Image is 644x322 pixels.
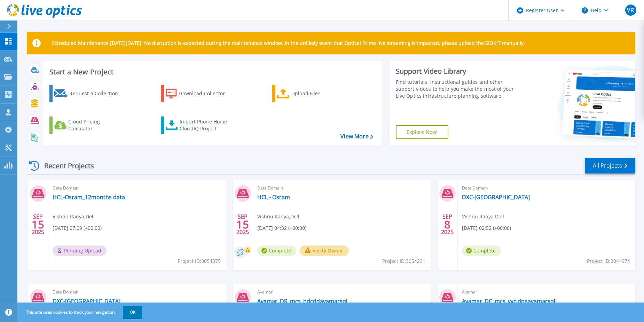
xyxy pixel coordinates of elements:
[462,194,530,201] a: DXC-[GEOGRAPHIC_DATA]
[396,125,449,139] a: Explore Now!
[272,85,350,102] a: Upload Files
[396,67,521,76] div: Support Video Library
[123,306,142,319] button: OK
[236,212,249,237] div: SEP 2025
[340,133,373,140] a: View More
[462,288,631,296] span: Avamar
[257,298,347,305] a: Avamar_DR_mcs_hdcddavamarsql
[627,7,634,13] span: VR
[462,245,501,256] span: Complete
[291,87,347,100] div: Upload Files
[462,224,511,232] span: [DATE] 02:52 (+00:00)
[257,245,296,256] span: Complete
[179,87,234,100] div: Download Collector
[441,212,454,237] div: SEP 2025
[49,85,127,102] a: Request a Collection
[53,245,107,256] span: Pending Upload
[53,194,125,201] a: HCL-Osram_12months data
[585,158,635,174] a: All Projects
[257,194,290,201] a: HCL - Osram
[257,224,306,232] span: [DATE] 04:32 (+00:00)
[257,213,299,220] span: Vishnu Ranya , Dell
[27,157,103,174] div: Recent Projects
[444,222,450,227] span: 8
[180,118,234,132] div: Import Phone Home CloudIQ Project
[257,184,426,192] span: Data Domain
[32,222,44,227] span: 15
[49,68,373,76] h3: Start a New Project
[587,257,630,265] span: Project ID: 3044974
[68,118,124,132] div: Cloud Pricing Calculator
[49,116,127,134] a: Cloud Pricing Calculator
[69,87,125,100] div: Request a Collection
[257,288,426,296] span: Avamar
[53,184,222,192] span: Data Domain
[462,298,555,305] a: Avamar_DC_mcs_vvcidpaavamarsql
[462,184,631,192] span: Data Domain
[19,306,142,319] span: This site uses cookies to track your navigation.
[462,213,504,220] span: Vishnu Ranya , Dell
[178,257,221,265] span: Project ID: 3054375
[53,224,102,232] span: [DATE] 07:09 (+00:00)
[52,40,525,46] p: Scheduled Maintenance [DATE][DATE]: No disruption is expected during the maintenance window. In t...
[31,212,45,237] div: SEP 2025
[53,213,95,220] span: Vishnu Ranya , Dell
[53,298,120,305] a: DXC-[GEOGRAPHIC_DATA]
[396,79,521,99] div: Find tutorials, instructional guides and other support videos to help you make the most of your L...
[236,222,249,227] span: 15
[161,85,238,102] a: Download Collector
[382,257,425,265] span: Project ID: 3054231
[300,245,349,256] button: Verify Owner
[53,288,222,296] span: Data Domain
